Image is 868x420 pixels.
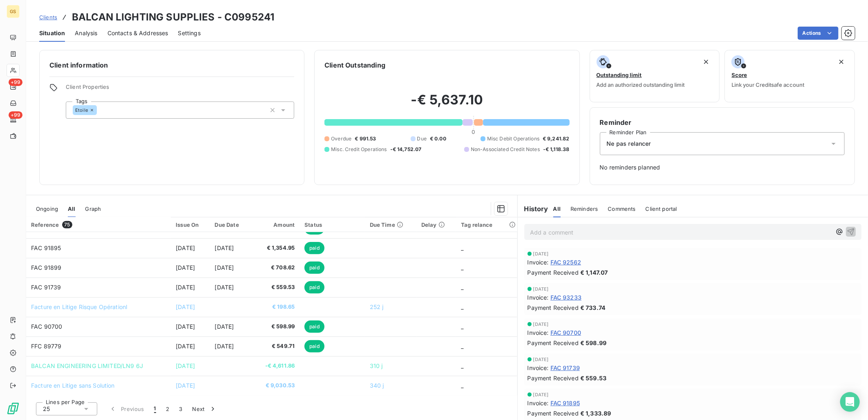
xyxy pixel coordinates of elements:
button: 3 [174,400,187,418]
span: +99 [9,111,22,119]
span: BALCAN ENGINEERING LIMITED/LN9 6J [31,362,143,369]
span: [DATE] [215,343,234,350]
h3: BALCAN LIGHTING SUPPLIES - C0995241 [72,10,274,25]
h6: Reminder [600,117,845,127]
span: FAC 92562 [550,258,581,266]
span: _ [461,264,463,271]
span: Link your Creditsafe account [732,81,804,88]
h6: History [518,204,548,214]
span: _ [461,284,463,291]
span: _ [461,244,463,251]
span: Contacts & Addresses [107,29,168,37]
span: [DATE] [215,244,234,251]
span: [DATE] [533,357,549,362]
span: [DATE] [176,284,195,291]
span: Payment Received [528,374,579,382]
span: € 0.00 [430,135,446,142]
div: GS [7,5,20,18]
span: Client portal [646,205,677,212]
span: 25 [43,405,50,413]
button: 2 [161,400,174,418]
span: Misc Debit Operations [487,135,539,142]
span: Etoile [75,108,88,113]
span: Payment Received [528,339,579,347]
span: -€ 14,752.07 [390,146,422,153]
span: Invoice : [528,258,549,266]
span: € 598.99 [255,323,295,331]
span: Facture en Litige sans Solution [31,382,115,389]
span: -€ 4,611.86 [255,362,295,370]
span: FAC 91739 [550,364,580,372]
span: 252 j [370,303,384,310]
span: FAC 90700 [31,323,62,330]
span: paid [304,242,324,254]
span: FAC 91895 [550,399,580,407]
span: € 598.99 [580,339,606,347]
span: FAC 91739 [31,284,61,291]
span: Score [732,72,747,78]
span: [DATE] [176,323,195,330]
span: All [68,205,75,212]
span: [DATE] [176,303,195,310]
span: paid [304,321,324,333]
h6: Client information [49,60,294,70]
span: Graph [85,205,101,212]
span: [DATE] [176,382,195,389]
span: € 708.62 [255,264,295,272]
span: Outstanding limit [597,72,642,78]
span: Client Properties [66,84,294,95]
span: [DATE] [176,343,195,350]
span: Due [417,135,427,142]
span: Comments [608,205,636,212]
span: _ [461,303,463,310]
span: 340 j [370,382,384,389]
span: _ [461,343,463,350]
span: paid [304,340,324,352]
span: 0 [472,129,475,135]
span: _ [461,382,463,389]
span: € 549.71 [255,342,295,350]
div: Amount [255,221,295,228]
div: Tag relance [461,221,512,228]
span: Invoice : [528,364,549,372]
div: Issue On [176,221,205,228]
div: Status [304,221,360,228]
span: Settings [178,29,201,37]
button: Previous [104,400,149,418]
span: [DATE] [533,251,549,256]
span: Ne pas relancer [607,140,651,148]
span: 75 [62,221,72,228]
span: [DATE] [215,284,234,291]
span: Invoice : [528,293,549,302]
span: FAC 91895 [31,244,61,251]
div: Reference [31,221,166,228]
span: € 1,147.07 [580,268,608,277]
span: Situation [39,29,65,37]
div: Open Intercom Messenger [840,392,860,412]
span: [DATE] [215,264,234,271]
span: [DATE] [533,392,549,397]
button: ScoreLink your Creditsafe account [725,50,855,102]
span: € 1,354.95 [255,244,295,252]
span: _ [461,362,463,369]
span: € 1,333.89 [580,409,611,418]
span: [DATE] [533,322,549,327]
span: paid [304,262,324,274]
h6: Client Outstanding [324,60,385,70]
div: Due Time [370,221,412,228]
span: FAC 93233 [550,293,582,302]
div: Due Date [215,221,246,228]
span: FAC 91899 [31,264,61,271]
h2: -€ 5,637.10 [324,92,569,116]
span: 310 j [370,362,383,369]
span: € 733.74 [580,303,605,312]
span: [DATE] [215,323,234,330]
span: Payment Received [528,303,579,312]
span: € 559.53 [255,283,295,291]
button: 1 [149,400,161,418]
button: Next [188,400,222,418]
span: Overdue [331,135,351,142]
span: € 991.53 [355,135,376,142]
span: € 559.53 [580,374,606,382]
button: Actions [798,27,839,40]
